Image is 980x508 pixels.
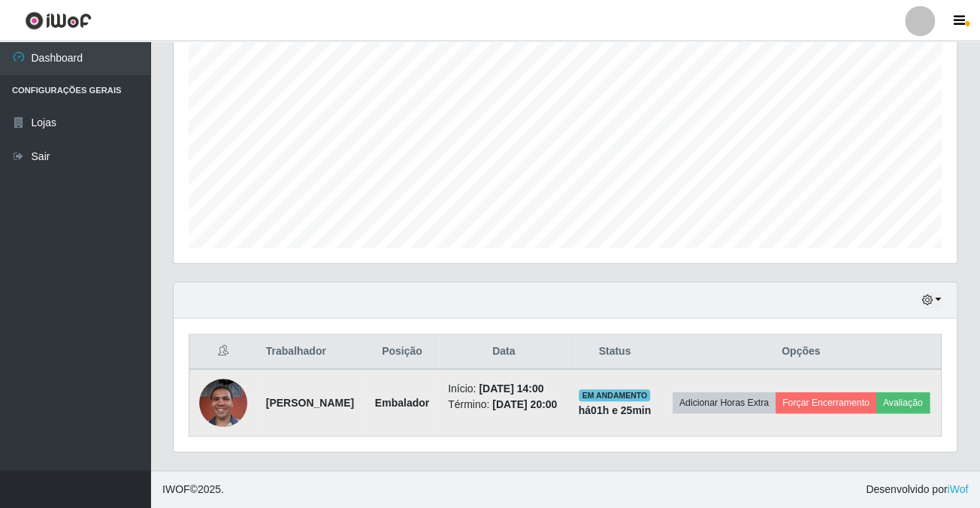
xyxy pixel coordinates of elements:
[579,404,652,416] strong: há 01 h e 25 min
[492,398,557,410] time: [DATE] 20:00
[479,383,543,395] time: [DATE] 14:00
[673,392,776,413] button: Adicionar Horas Extra
[568,334,661,370] th: Status
[579,389,650,401] span: EM ANDAMENTO
[439,334,568,370] th: Data
[448,397,559,413] li: Término:
[365,334,439,370] th: Posição
[661,334,941,370] th: Opções
[448,381,559,397] li: Início:
[162,482,224,497] span: © 2025 .
[947,483,968,495] a: iWof
[199,379,247,427] img: 1653187200211.jpeg
[266,397,354,409] strong: [PERSON_NAME]
[776,392,876,413] button: Forçar Encerramento
[257,334,365,370] th: Trabalhador
[876,392,930,413] button: Avaliação
[866,482,968,497] span: Desenvolvido por
[25,11,92,30] img: CoreUI Logo
[375,397,429,409] strong: Embalador
[162,483,190,495] span: IWOF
